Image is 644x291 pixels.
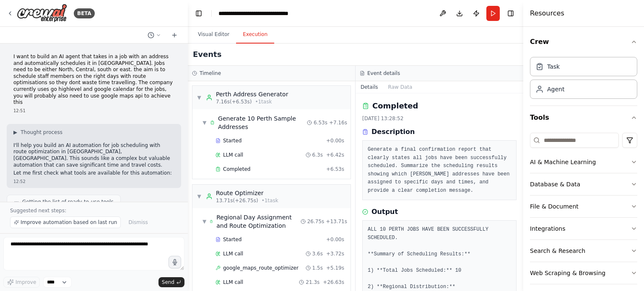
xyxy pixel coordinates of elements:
[128,219,148,226] span: Dismiss
[262,197,278,204] span: • 1 task
[10,216,121,228] button: Improve automation based on last run
[218,9,288,18] nav: breadcrumb
[323,279,344,286] span: + 26.63s
[505,8,517,19] button: Hide right sidebar
[530,269,605,277] div: Web Scraping & Browsing
[169,256,181,268] button: Click to speak your automation idea
[223,250,243,257] span: LLM call
[236,26,274,44] button: Execution
[307,218,325,225] span: 26.75s
[223,152,243,158] span: LLM call
[530,173,637,195] button: Database & Data
[326,250,344,257] span: + 3.72s
[530,106,637,129] button: Tools
[13,170,174,177] p: Let me first check what tools are available for this automation:
[168,30,181,40] button: Start a new chat
[193,8,205,19] button: Hide left sidebar
[216,197,258,204] span: 13.71s (+26.75s)
[191,26,236,44] button: Visual Editor
[158,277,184,287] button: Send
[530,240,637,262] button: Search & Research
[3,277,40,288] button: Improve
[326,152,344,158] span: + 6.42s
[13,108,174,114] div: 12:51
[216,90,288,98] div: Perth Address Generator
[13,129,17,136] span: ▶
[547,62,560,71] div: Task
[13,129,62,136] button: ▶Thought process
[218,114,307,131] div: Generate 10 Perth Sample Addresses
[162,279,174,286] span: Send
[74,8,95,18] div: BETA
[255,98,272,105] span: • 1 task
[547,85,564,93] div: Agent
[530,8,564,18] h4: Resources
[223,265,299,271] span: google_maps_route_optimizer
[306,279,319,286] span: 21.3s
[312,265,323,271] span: 1.5s
[371,127,415,137] h3: Description
[530,54,637,106] div: Crew
[16,279,36,286] span: Improve
[326,166,344,173] span: + 6.53s
[530,224,565,233] div: Integrations
[197,193,202,200] span: ▼
[13,142,174,168] p: I'll help you build an AI automation for job scheduling with route optimization in [GEOGRAPHIC_DA...
[13,54,174,106] p: I want to build an AI agent that takes in a job with an address and automatically schedules it in...
[312,152,323,158] span: 6.3s
[223,137,241,144] span: Started
[326,236,344,243] span: + 0.00s
[326,218,347,225] span: + 13.71s
[530,218,637,239] button: Integrations
[367,70,400,77] h3: Event details
[144,30,164,40] button: Switch to previous chat
[21,129,62,136] span: Thought process
[197,94,202,101] span: ▼
[17,4,67,23] img: Logo
[326,137,344,144] span: + 0.00s
[223,166,250,173] span: Completed
[530,262,637,284] button: Web Scraping & Browsing
[530,158,596,166] div: AI & Machine Learning
[223,279,243,286] span: LLM call
[200,70,221,77] h3: Timeline
[21,219,117,226] span: Improve automation based on last run
[193,49,221,60] h2: Events
[356,81,383,93] button: Details
[203,218,206,225] span: ▼
[362,115,517,122] div: [DATE] 13:28:52
[314,119,327,126] span: 6.53s
[312,250,323,257] span: 3.6s
[326,265,344,271] span: + 5.19s
[216,189,278,197] div: Route Optimizer
[530,129,637,291] div: Tools
[530,30,637,54] button: Crew
[372,100,418,112] h2: Completed
[10,207,178,214] p: Suggested next steps:
[223,236,241,243] span: Started
[22,198,114,205] span: Getting the list of ready-to-use tools
[530,196,637,217] button: File & Document
[329,119,347,126] span: + 7.16s
[368,146,511,195] pre: Generate a final confirmation report that clearly states all jobs have been successfully schedule...
[530,247,585,255] div: Search & Research
[383,81,418,93] button: Raw Data
[530,180,580,188] div: Database & Data
[216,213,300,230] div: Regional Day Assignment and Route Optimization
[203,119,207,126] span: ▼
[216,98,252,105] span: 7.16s (+6.53s)
[530,151,637,173] button: AI & Machine Learning
[124,216,152,228] button: Dismiss
[371,207,398,217] h3: Output
[530,202,579,211] div: File & Document
[13,178,174,185] div: 12:52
